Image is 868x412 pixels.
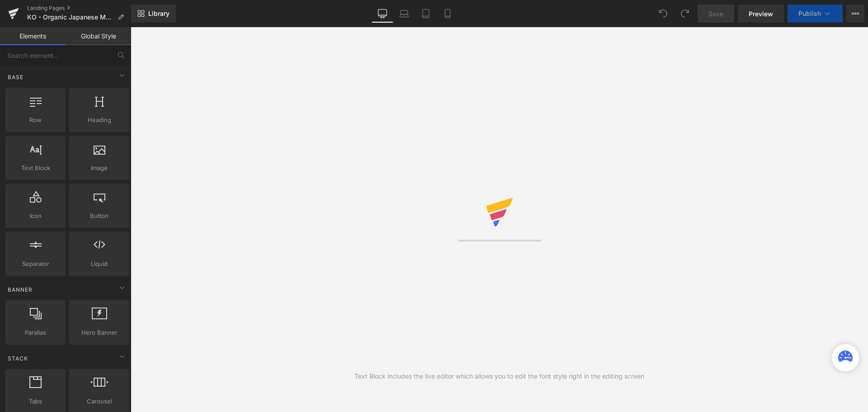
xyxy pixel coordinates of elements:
a: Laptop [393,5,415,23]
span: Base [7,73,24,81]
a: Landing Pages [27,5,131,12]
span: Tabs [8,397,63,406]
button: Redo [676,5,694,23]
div: Text Block includes the live editor which allows you to edit the font style right in the editing ... [354,371,644,381]
span: Carousel [72,397,127,406]
span: Parallax [8,328,63,337]
span: Button [72,211,127,221]
a: New Library [131,5,176,23]
span: Publish [798,10,821,17]
span: Library [148,9,170,18]
span: Heading [72,115,127,125]
span: Save [708,9,723,19]
span: Banner [7,285,33,294]
span: Liquid [72,259,127,269]
button: Undo [654,5,672,23]
span: Image [72,163,127,173]
button: Publish [788,5,843,23]
span: Preview [749,9,773,19]
a: Desktop [372,5,393,23]
button: More [846,5,864,23]
span: Hero Banner [72,328,127,337]
a: Preview [738,5,784,23]
a: Mobile [437,5,458,23]
span: KO - Organic Japanese Mayonnaise ([DATE]) [27,14,114,21]
a: Global Style [66,27,131,45]
span: Row [8,115,63,125]
span: Separator [8,259,63,269]
span: Icon [8,211,63,221]
span: Text Block [8,163,63,173]
a: Tablet [415,5,437,23]
span: Stack [7,354,29,363]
